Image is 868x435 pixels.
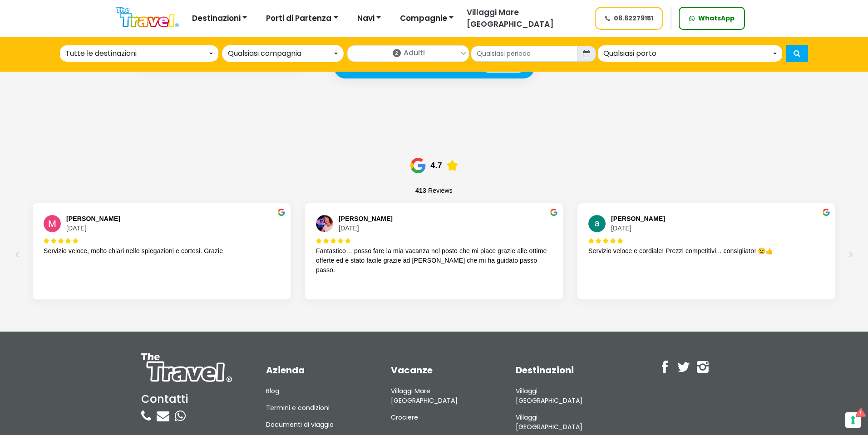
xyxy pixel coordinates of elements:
[516,386,602,406] a: Villaggi [GEOGRAPHIC_DATA]
[266,386,352,396] a: Blog
[391,365,477,376] h5: Vacanze
[679,7,745,30] a: WhatsApp
[391,413,477,422] a: Crociere
[595,7,664,30] a: 06.62279151
[260,10,344,28] button: Porti di Partenza
[116,7,179,28] img: Logo The Travel
[141,393,227,406] div: Contatti
[266,420,352,430] a: Documenti di viaggio
[391,386,477,406] a: Villaggi Mare [GEOGRAPHIC_DATA]
[394,10,459,28] button: Compagnie
[459,7,586,30] a: Villaggi Mare [GEOGRAPHIC_DATA]
[141,116,727,140] iframe: Recensioni dei clienti pubblicate su Trustpilot
[467,7,554,29] span: Villaggi Mare [GEOGRAPHIC_DATA]
[266,365,352,376] h5: Azienda
[186,10,253,28] button: Destinazioni
[351,10,387,28] button: Navi
[516,365,602,376] h5: Destinazioni
[266,403,352,413] a: Termini e condizioni
[141,353,232,382] img: logo-negativo.svg
[698,14,735,23] span: WhatsApp
[516,413,602,432] a: Villaggi [GEOGRAPHIC_DATA]
[614,14,653,23] span: 06.62279151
